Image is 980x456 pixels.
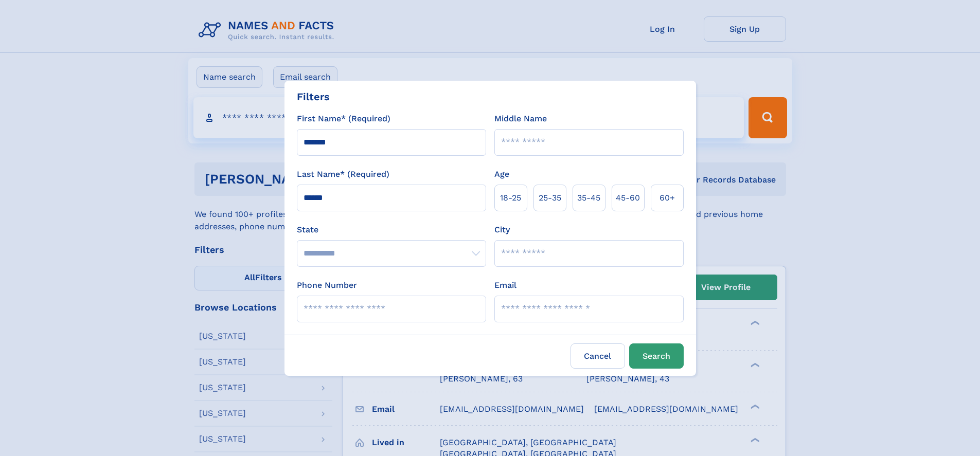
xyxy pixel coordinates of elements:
label: Age [494,168,509,180]
label: Middle Name [494,113,547,125]
label: First Name* (Required) [297,113,390,125]
label: Email [494,279,516,291]
span: 18‑25 [500,192,521,204]
label: Cancel [571,343,625,369]
span: 25‑35 [539,192,561,204]
label: City [494,224,510,236]
button: Search [629,343,684,369]
span: 45‑60 [616,192,640,204]
div: Filters [297,89,330,104]
span: 35‑45 [577,192,600,204]
label: State [297,224,486,236]
span: 60+ [660,192,675,204]
label: Phone Number [297,279,357,291]
label: Last Name* (Required) [297,168,389,180]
